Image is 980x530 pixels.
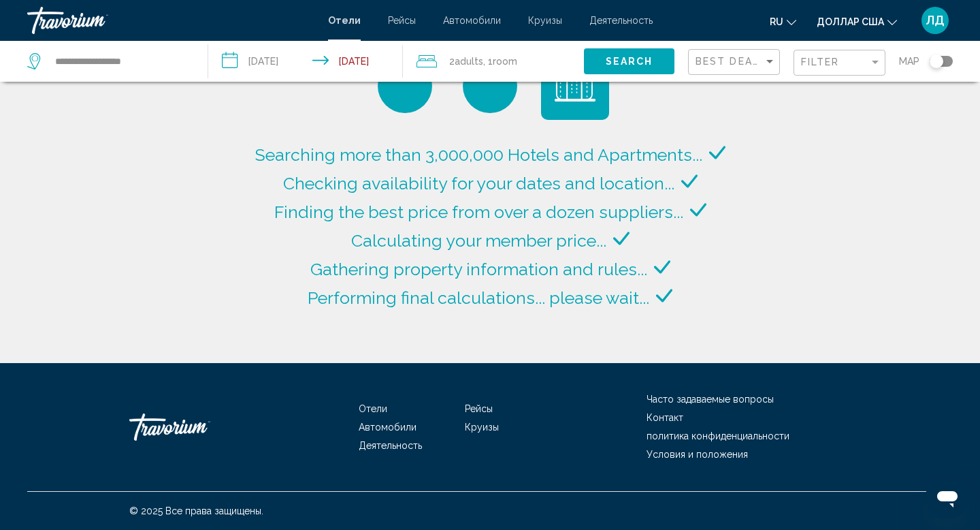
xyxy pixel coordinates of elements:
a: Рейсы [465,403,493,414]
a: Автомобили [443,15,501,26]
span: Search [606,57,653,67]
font: © 2025 Все права защищены. [129,505,263,516]
font: доллар США [817,16,884,27]
a: Условия и положения [647,449,748,460]
a: Рейсы [388,15,416,26]
a: Автомобили [359,422,416,433]
span: Gathering property information and rules... [310,259,647,279]
button: Check-in date: Sep 14, 2025 Check-out date: Sep 20, 2025 [208,41,403,82]
font: ЛД [926,13,945,27]
span: Checking availability for your dates and location... [283,173,674,193]
a: политика конфиденциальности [647,431,789,441]
span: Best Deals [696,56,767,67]
span: Finding the best price from over a dozen suppliers... [274,202,683,222]
span: Searching more than 3,000,000 Hotels and Apartments... [255,144,702,165]
a: Деятельность [359,440,422,451]
a: Травориум [27,7,314,34]
a: Отели [359,403,387,414]
span: Performing final calculations... please wait... [308,287,649,308]
iframe: Кнопка запуска окна обмена сообщениями [926,476,969,519]
a: Контакт [647,412,683,423]
button: Изменить язык [770,12,796,31]
button: Filter [794,49,885,77]
mat-select: Sort by [696,57,776,68]
font: ru [770,16,783,27]
a: Отели [328,15,361,26]
button: Меню пользователя [917,6,953,35]
button: Travelers: 2 adults, 0 children [403,41,584,82]
button: Изменить валюту [817,12,897,31]
a: Деятельность [589,15,653,26]
a: Круизы [528,15,562,26]
a: Круизы [465,422,499,433]
button: Search [584,48,674,74]
span: Adults [455,56,483,67]
span: Map [899,52,919,71]
span: 2 [449,52,483,71]
a: Часто задаваемые вопросы [647,394,774,405]
span: Filter [801,57,840,67]
span: Calculating your member price... [351,230,606,251]
a: Травориум [129,407,265,448]
button: Toggle map [919,55,953,67]
span: , 1 [483,52,517,71]
span: Room [493,56,517,67]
